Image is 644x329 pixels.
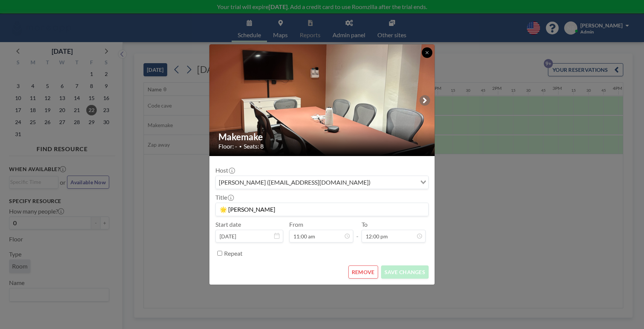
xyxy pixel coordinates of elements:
[239,144,242,149] span: •
[356,223,359,240] span: -
[216,203,428,216] input: (No title)
[218,143,237,150] span: Floor: -
[215,194,233,201] label: Title
[373,177,416,187] input: Search for option
[215,167,234,174] label: Host
[289,221,303,228] label: From
[217,177,372,187] span: [PERSON_NAME] ([EMAIL_ADDRESS][DOMAIN_NAME])
[224,250,243,257] label: Repeat
[216,176,428,189] div: Search for option
[381,265,429,279] button: SAVE CHANGES
[244,143,264,150] span: Seats: 8
[348,265,378,279] button: REMOVE
[215,221,241,228] label: Start date
[218,131,426,143] h2: Makemake
[362,221,368,228] label: To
